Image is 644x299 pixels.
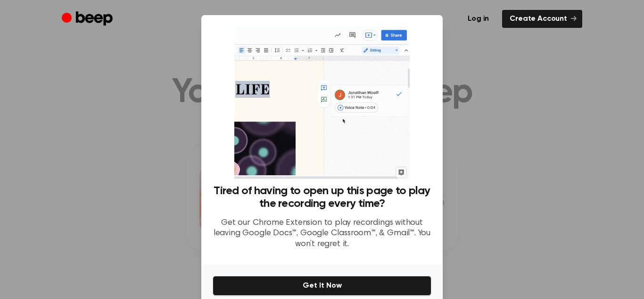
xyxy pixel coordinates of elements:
img: Beep extension in action [234,26,409,179]
p: Get our Chrome Extension to play recordings without leaving Google Docs™, Google Classroom™, & Gm... [213,218,431,250]
a: Log in [460,10,496,28]
h3: Tired of having to open up this page to play the recording every time? [213,185,431,210]
a: Create Account [502,10,582,28]
a: Beep [62,10,115,28]
button: Get It Now [213,276,431,296]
